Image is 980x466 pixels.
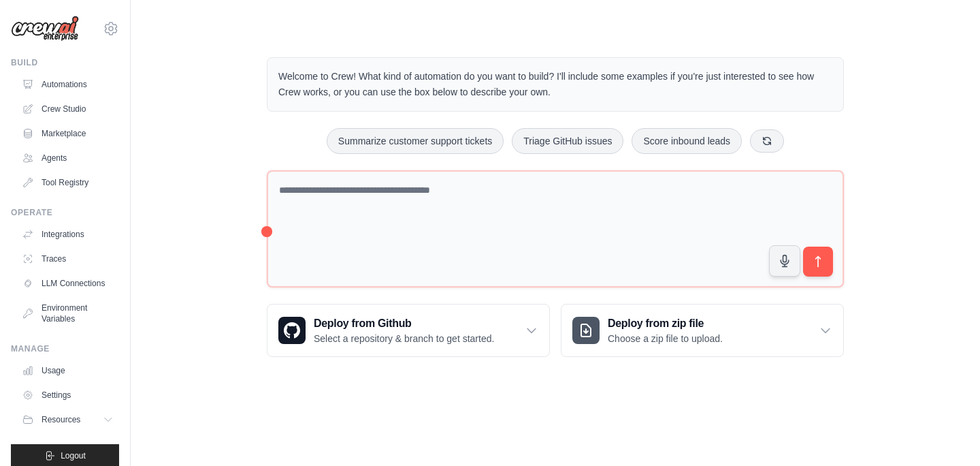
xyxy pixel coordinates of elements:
a: Tool Registry [16,172,119,193]
a: Environment Variables [16,297,119,330]
button: Resources [16,409,119,431]
p: Welcome to Crew! What kind of automation do you want to build? I'll include some examples if you'... [278,69,832,100]
a: Settings [16,384,119,406]
div: Manage [11,343,119,354]
img: Logo [11,16,79,42]
a: Usage [16,360,119,382]
button: Summarize customer support tickets [327,128,504,154]
a: LLM Connections [16,273,119,294]
a: Automations [16,74,119,95]
a: Integrations [16,223,119,245]
button: Triage GitHub issues [512,128,623,154]
div: Build [11,57,119,68]
span: Resources [42,414,80,425]
h3: Deploy from zip file [608,315,723,332]
a: Traces [16,248,119,270]
span: Logout [61,450,86,461]
h3: Deploy from Github [314,315,494,332]
a: Agents [16,147,119,169]
p: Choose a zip file to upload. [608,332,723,345]
a: Marketplace [16,123,119,144]
button: Score inbound leads [632,128,742,154]
p: Select a repository & branch to get started. [314,332,494,345]
a: Crew Studio [16,98,119,120]
div: Operate [11,207,119,218]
